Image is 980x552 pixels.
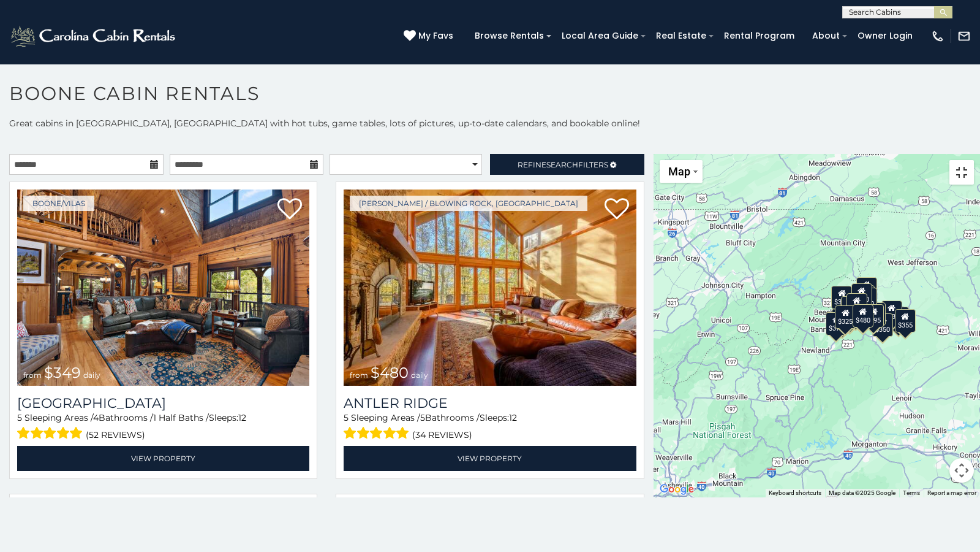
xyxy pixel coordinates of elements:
div: $375 [826,312,847,335]
span: 1 Half Baths / [153,412,209,423]
a: View Property [344,446,636,471]
span: 4 [93,412,99,423]
span: Search [546,160,578,169]
span: (52 reviews) [86,427,145,443]
span: Map [668,165,690,178]
span: $349 [44,364,81,381]
img: mail-regular-white.png [957,29,971,43]
a: About [806,26,846,45]
img: Diamond Creek Lodge [17,190,309,386]
a: Local Area Guide [556,26,644,45]
div: Sleeping Areas / Bathrooms / Sleeps: [17,412,309,443]
span: Refine Filters [518,160,608,169]
img: White-1-2.png [9,24,179,48]
a: Browse Rentals [469,26,550,45]
a: Owner Login [851,26,919,45]
span: 12 [509,412,517,423]
span: from [23,370,42,380]
a: Real Estate [650,26,712,45]
div: $305 [832,286,853,309]
a: Rental Program [718,26,801,45]
a: My Favs [404,29,456,43]
a: [GEOGRAPHIC_DATA] [17,395,309,412]
a: Terms [903,489,920,496]
span: daily [411,370,428,380]
div: $325 [835,305,856,329]
a: Antler Ridge from $480 daily [344,190,636,386]
button: Keyboard shortcuts [769,489,821,497]
div: $480 [853,304,873,328]
a: Add to favorites [605,197,629,223]
div: $395 [840,303,861,326]
div: $355 [895,309,916,332]
a: View Property [17,446,309,471]
div: $210 [846,293,867,316]
span: Map data ©2025 Google [829,489,895,496]
a: Boone/Vilas [23,196,94,211]
span: 5 [420,412,425,423]
a: [PERSON_NAME] / Blowing Rock, [GEOGRAPHIC_DATA] [350,196,587,211]
div: $930 [881,301,902,324]
a: Add to favorites [277,197,302,223]
img: Antler Ridge [344,190,636,386]
button: Toggle fullscreen view [949,160,974,185]
button: Map camera controls [949,458,974,483]
img: Google [657,481,697,497]
a: Open this area in Google Maps (opens a new window) [657,481,697,497]
div: $320 [851,283,872,307]
img: phone-regular-white.png [931,29,944,43]
span: 12 [238,412,246,423]
a: Diamond Creek Lodge from $349 daily [17,190,309,386]
span: daily [83,370,100,380]
div: $695 [864,304,884,328]
h3: Diamond Creek Lodge [17,395,309,412]
a: RefineSearchFilters [490,154,644,175]
span: 5 [17,412,22,423]
span: 5 [344,412,349,423]
span: (34 reviews) [412,427,472,443]
span: from [350,370,368,380]
span: $480 [371,364,409,381]
div: Sleeping Areas / Bathrooms / Sleeps: [344,412,636,443]
span: My Favs [418,29,453,42]
button: Change map style [660,160,703,183]
div: $525 [856,277,877,301]
a: Antler Ridge [344,395,636,412]
a: Report a map error [927,489,976,496]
